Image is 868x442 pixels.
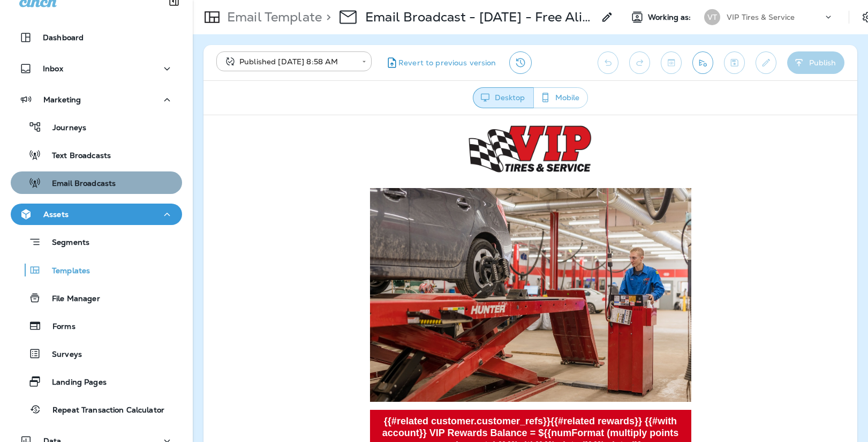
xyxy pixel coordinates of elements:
[365,9,594,25] p: Email Broadcast - [DATE] - Free Alignment Check - Enrolled
[11,259,182,281] button: Templates
[398,58,496,68] span: Revert to previous version
[11,171,182,194] button: Email Broadcasts
[11,314,182,337] button: Forms
[509,51,532,74] button: View Changelog
[11,398,182,421] button: Repeat Transaction Calculator
[223,9,322,25] p: Email Template
[41,378,107,388] p: Landing Pages
[322,9,331,25] p: >
[42,406,164,416] p: Repeat Transaction Calculator
[11,58,182,79] button: Inbox
[41,294,100,304] p: File Manager
[41,350,82,360] p: Surveys
[179,301,475,335] strong: {{#related customer.customer_refs}}{{#related rewards}} {{#with account}} VIP Rewards Balance = $...
[41,238,89,249] p: Segments
[43,210,69,219] p: Assets
[365,9,594,25] div: Email Broadcast - Aug 18 2025 - Free Alignment Check - Enrolled
[473,87,534,108] button: Desktop
[42,322,76,332] p: Forms
[11,342,182,365] button: Surveys
[167,73,488,287] img: AuburnStore_4.27.23-17-large.jpg
[11,204,182,225] button: Assets
[43,33,84,42] p: Dashboard
[533,87,588,108] button: Mobile
[11,27,182,48] button: Dashboard
[224,56,354,67] div: Published [DATE] 8:58 AM
[11,370,182,393] button: Landing Pages
[42,123,86,133] p: Journeys
[704,9,720,25] div: VT
[41,151,111,161] p: Text Broadcasts
[692,51,713,74] button: Send test email
[648,13,693,22] span: Working as:
[41,179,116,189] p: Email Broadcasts
[260,5,394,62] img: VIP-Logo-Cinch.png
[43,64,63,73] p: Inbox
[11,144,182,166] button: Text Broadcasts
[43,95,81,104] p: Marketing
[11,116,182,138] button: Journeys
[380,51,501,74] button: Revert to previous version
[11,230,182,253] button: Segments
[41,266,90,276] p: Templates
[11,89,182,110] button: Marketing
[11,287,182,309] button: File Manager
[167,295,488,342] a: {{#related customer.customer_refs}}{{#related rewards}} {{#with account}} VIP Rewards Balance = $...
[727,13,795,21] p: VIP Tires & Service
